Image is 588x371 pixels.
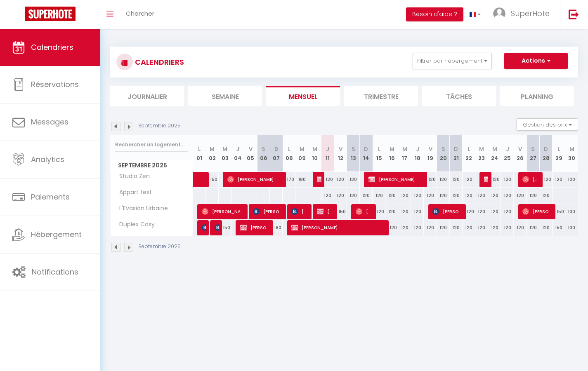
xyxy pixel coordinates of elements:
span: Calendriers [31,42,73,52]
th: 09 [295,135,308,172]
th: 11 [321,135,334,172]
span: [PERSON_NAME] [253,204,283,219]
div: 120 [411,204,424,219]
th: 27 [527,135,539,172]
div: 120 [373,204,385,219]
li: Tâches [422,86,496,106]
div: 150 [553,204,565,219]
div: 120 [334,188,347,203]
abbr: M [569,145,574,153]
abbr: M [300,145,305,153]
abbr: M [390,145,394,153]
abbr: D [544,145,548,153]
th: 02 [206,135,219,172]
abbr: M [492,145,497,153]
abbr: M [479,145,484,153]
div: 100 [565,220,578,235]
abbr: M [222,145,227,153]
div: 100 [565,172,578,187]
div: 120 [527,188,539,203]
p: Septembre 2025 [138,122,181,130]
li: Planning [500,86,574,106]
div: 120 [463,188,475,203]
button: Gestion des prix [517,118,578,131]
div: 120 [450,188,463,203]
abbr: V [249,145,253,153]
h3: CALENDRIERS [133,53,184,71]
div: 120 [501,204,514,219]
div: 120 [463,172,475,187]
div: 120 [539,188,552,203]
div: 120 [527,220,539,235]
th: 03 [219,135,231,172]
th: 14 [360,135,373,172]
div: 100 [565,204,578,219]
div: 120 [475,188,488,203]
div: 120 [488,204,501,219]
span: [PERSON_NAME] [317,204,334,219]
abbr: L [468,145,470,153]
span: [PERSON_NAME] [522,204,552,219]
div: 120 [321,172,334,187]
abbr: D [274,145,279,153]
div: 120 [450,220,463,235]
abbr: V [339,145,342,153]
abbr: L [557,145,560,153]
span: Patureau Léa [202,220,206,235]
div: 120 [424,220,437,235]
th: 20 [437,135,450,172]
button: Actions [504,53,568,69]
div: 120 [539,220,552,235]
abbr: S [531,145,535,153]
span: Messages [31,117,68,127]
img: Super Booking [25,7,76,21]
div: 150 [219,220,231,235]
div: 120 [475,220,488,235]
th: 22 [463,135,475,172]
div: 120 [321,188,334,203]
th: 18 [411,135,424,172]
div: 120 [514,188,527,203]
abbr: S [442,145,445,153]
div: 120 [450,172,463,187]
div: 120 [437,188,450,203]
abbr: J [506,145,509,153]
span: [PERSON_NAME] [215,220,219,235]
abbr: L [198,145,201,153]
span: [PERSON_NAME] [522,171,539,187]
div: 120 [488,172,501,187]
div: 120 [334,172,347,187]
div: 120 [437,172,450,187]
abbr: J [416,145,419,153]
th: 25 [501,135,514,172]
th: 16 [385,135,398,172]
span: SuperHote [511,8,550,19]
div: 120 [553,172,565,187]
div: 180 [270,220,283,235]
span: Réservations [31,79,79,89]
span: [PERSON_NAME] [317,171,321,187]
th: 24 [488,135,501,172]
th: 26 [514,135,527,172]
button: Filtrer par hébergement [413,53,492,69]
div: 120 [501,188,514,203]
th: 07 [270,135,283,172]
div: 120 [411,220,424,235]
abbr: L [288,145,290,153]
div: 120 [424,188,437,203]
th: 29 [553,135,565,172]
span: [PERSON_NAME] [291,204,308,219]
abbr: D [364,145,368,153]
div: 120 [385,204,398,219]
span: Appart test [112,188,154,197]
span: [PERSON_NAME] [432,204,462,219]
th: 08 [283,135,295,172]
div: 120 [514,220,527,235]
div: 120 [411,188,424,203]
abbr: M [210,145,215,153]
div: 120 [488,188,501,203]
th: 30 [565,135,578,172]
div: 120 [463,220,475,235]
li: Trimestre [344,86,418,106]
div: 120 [488,220,501,235]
